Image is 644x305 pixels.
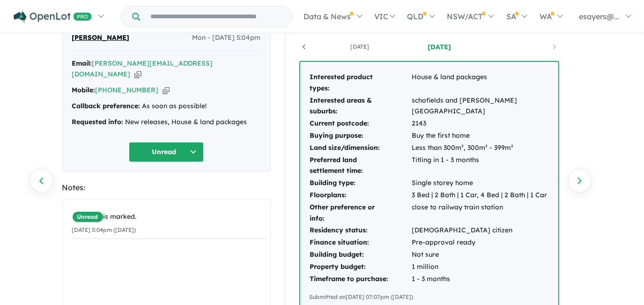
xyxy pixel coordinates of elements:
td: Pre-approval ready [412,237,549,249]
td: Building budget: [310,249,412,261]
td: close to railway train station [412,201,549,225]
td: Buy the first home [412,130,549,142]
td: 3 Bed | 2 Bath | 1 Car, 4 Bed | 2 Bath | 1 Car [412,189,549,201]
td: Single storey home [412,177,549,189]
td: Buying purpose: [310,130,412,142]
div: New releases, House & land packages [72,117,261,128]
a: [PERSON_NAME][EMAIL_ADDRESS][DOMAIN_NAME] [72,59,213,79]
td: Residency status: [310,224,412,237]
td: Preferred land settlement time: [310,154,412,178]
strong: Callback preference: [72,102,141,110]
strong: Email: [72,59,92,67]
span: Unread [72,211,104,223]
td: Interested product types: [310,71,412,95]
strong: Requested info: [72,118,124,126]
button: Copy [163,85,170,95]
a: [DATE] [320,42,400,52]
small: [DATE] 5:04pm ([DATE]) [72,226,136,233]
td: Titling in 1 - 3 months [412,154,549,178]
td: [DEMOGRAPHIC_DATA] citizen [412,224,549,237]
a: [DATE] [400,42,479,52]
td: Finance situation: [310,237,412,249]
td: House & land packages [412,71,549,95]
a: [PHONE_NUMBER] [96,86,159,94]
td: 1 million [412,261,549,273]
td: Current postcode: [310,118,412,130]
td: Interested areas & suburbs: [310,95,412,118]
span: esayers@... [579,12,619,21]
img: Openlot PRO Logo White [14,11,92,23]
div: Submitted on [DATE] 07:07pm ([DATE]) [310,292,549,302]
td: schofields and [PERSON_NAME][GEOGRAPHIC_DATA] [412,95,549,118]
td: Land size/dimension: [310,142,412,154]
div: Notes: [62,181,271,194]
td: 1 - 3 months [412,273,549,285]
td: Floorplans: [310,189,412,201]
td: 2143 [412,118,549,130]
td: Less than 300m², 300m² - 399m² [412,142,549,154]
span: Mon - [DATE] 5:04pm [192,32,261,44]
strong: Mobile: [72,86,96,94]
button: Unread [129,142,204,162]
td: Other preference or info: [310,201,412,225]
span: [PERSON_NAME] [72,32,130,44]
button: Copy [134,69,141,79]
input: Try estate name, suburb, builder or developer [142,7,290,27]
div: As soon as possible! [72,101,261,112]
td: Building type: [310,177,412,189]
td: Not sure [412,249,549,261]
div: is marked. [72,211,267,223]
td: Timeframe to purchase: [310,273,412,285]
td: Property budget: [310,261,412,273]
